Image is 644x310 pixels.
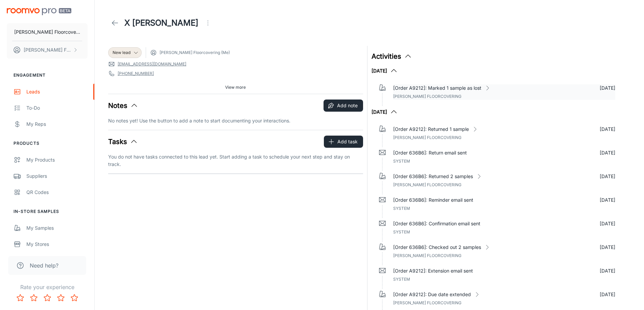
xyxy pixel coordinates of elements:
p: [PERSON_NAME] Floorcovering [24,46,71,54]
span: System [393,277,410,282]
span: [PERSON_NAME] Floorcovering [393,253,461,258]
button: [DATE] [372,108,398,116]
div: New lead [108,47,142,58]
button: Rate 2 star [27,291,41,305]
button: Add task [324,136,363,148]
button: Notes [108,101,138,111]
div: QR Codes [26,189,88,196]
span: System [393,206,410,211]
div: My Stores [26,241,88,248]
button: Activities [372,51,412,61]
div: My Reps [26,120,88,128]
span: Need help? [30,261,58,270]
p: [DATE] [600,244,615,251]
span: [PERSON_NAME] Floorcovering [393,300,461,305]
p: [DATE] [600,291,615,298]
p: [DATE] [600,267,615,275]
button: Open menu [201,16,215,30]
p: [Order 636B6]: Reminder email sent [393,196,473,204]
p: [Order A9212]: Extension email sent [393,267,473,275]
p: [Order A9212]: Due date extended [393,291,471,298]
p: [Order A9212]: Marked 1 sample as lost [393,84,481,92]
div: To-do [26,104,88,112]
p: [Order 636B6]: Returned 2 samples [393,173,473,180]
p: [Order A9212]: Returned 1 sample [393,125,469,133]
button: Tasks [108,137,138,147]
button: Rate 1 star [14,291,27,305]
p: No notes yet! Use the button to add a note to start documenting your interactions. [108,117,363,124]
p: [Order 636B6]: Return email sent [393,149,467,157]
p: [DATE] [600,173,615,180]
p: You do not have tasks connected to this lead yet. Start adding a task to schedule your next step ... [108,153,363,168]
p: [Order 636B6]: Checked out 2 samples [393,244,481,251]
button: View more [222,82,248,92]
span: [PERSON_NAME] Floorcovering [393,182,461,187]
div: Leads [26,88,88,95]
span: [PERSON_NAME] Floorcovering (Me) [160,50,230,56]
p: [PERSON_NAME] Floorcovering [14,28,80,36]
div: Suppliers [26,172,88,180]
button: [PERSON_NAME] Floorcovering [7,23,88,41]
div: My Samples [26,224,88,232]
button: Rate 3 star [41,291,54,305]
p: [DATE] [600,125,615,133]
p: [DATE] [600,220,615,227]
button: Rate 4 star [54,291,68,305]
img: Roomvo PRO Beta [7,8,71,15]
a: [EMAIL_ADDRESS][DOMAIN_NAME] [118,61,186,67]
span: New lead [113,50,130,56]
span: System [393,159,410,164]
button: Add note [324,100,363,112]
p: [DATE] [600,196,615,204]
p: [DATE] [600,149,615,157]
span: System [393,229,410,234]
p: [DATE] [600,84,615,92]
span: [PERSON_NAME] Floorcovering [393,135,461,140]
span: [PERSON_NAME] Floorcovering [393,94,461,99]
span: View more [225,84,246,90]
div: My Products [26,156,88,164]
p: Rate your experience [5,283,89,291]
button: Rate 5 star [68,291,81,305]
button: [PERSON_NAME] Floorcovering [7,41,88,59]
p: [Order 636B6]: Confirmation email sent [393,220,480,227]
a: [PHONE_NUMBER] [118,71,154,77]
h1: X [PERSON_NAME] [124,17,198,29]
button: [DATE] [372,67,398,75]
